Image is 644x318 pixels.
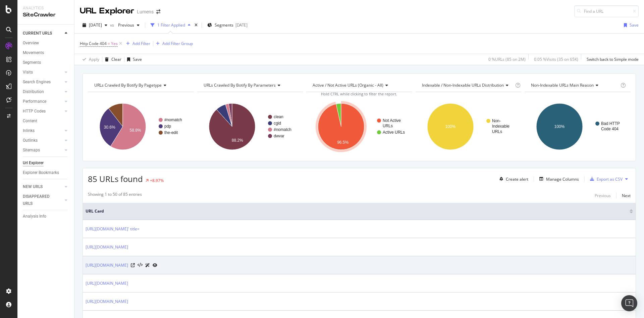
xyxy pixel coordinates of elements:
[492,124,509,129] text: Indexable
[104,125,115,130] text: 30.6%
[421,80,514,91] h4: Indexable / Non-Indexable URLs Distribution
[597,176,623,182] div: Export as CSV
[111,39,118,48] span: Yes
[23,98,46,105] div: Performance
[115,22,134,28] span: Previous
[311,80,406,91] h4: Active / Not Active URLs
[23,127,63,134] a: Inlinks
[153,262,157,269] a: URL Inspection
[492,129,502,134] text: URLs
[164,124,171,129] text: pdp
[574,5,639,17] input: Find a URL
[86,298,128,305] a: [URL][DOMAIN_NAME]
[621,295,637,311] div: Open Intercom Messenger
[231,138,243,143] text: 88.2%
[148,20,193,31] button: 1 Filter Applied
[337,140,348,145] text: 96.5%
[587,174,623,184] button: Export as CSV
[23,213,46,220] div: Analysis Info
[108,41,110,46] span: =
[23,193,57,207] div: DISAPPEARED URLS
[313,82,383,88] span: Active / Not Active URLs (organic - all)
[23,169,69,176] a: Explorer Bookmarks
[622,191,631,199] button: Next
[23,147,40,154] div: Sitemaps
[23,49,69,56] a: Movements
[506,176,528,182] div: Create alert
[383,118,401,123] text: Not Active
[215,22,233,28] span: Segments
[274,127,291,132] text: #nomatch
[23,88,63,95] a: Distribution
[23,69,63,76] a: Visits
[102,54,121,65] button: Clear
[124,54,142,65] button: Save
[595,193,611,198] div: Previous
[133,56,142,62] div: Save
[164,118,182,122] text: #nomatch
[497,174,528,184] button: Create alert
[137,8,154,15] div: Lumens
[274,115,283,119] text: clean
[23,30,63,37] a: CURRENT URLS
[94,82,162,88] span: URLs Crawled By Botify By pagetype
[89,22,102,28] span: 2025 Aug. 3rd
[23,183,43,190] div: NEW URLS
[23,213,69,220] a: Analysis Info
[23,108,46,115] div: HTTP Codes
[23,169,59,176] div: Explorer Bookmarks
[23,118,69,125] a: Content
[422,82,504,88] span: Indexable / Non-Indexable URLs distribution
[546,176,579,182] div: Manage Columns
[132,41,150,46] div: Add Filter
[156,9,160,14] div: arrow-right-arrow-left
[587,56,639,62] div: Switch back to Simple mode
[153,40,193,48] button: Add Filter Group
[23,137,38,144] div: Outlinks
[202,80,297,91] h4: URLs Crawled By Botify By parameters
[23,49,44,56] div: Movements
[23,183,63,190] a: NEW URLS
[601,121,620,126] text: Bad HTTP
[23,137,63,144] a: Outlinks
[584,54,639,65] button: Switch back to Simple mode
[23,79,63,86] a: Search Engines
[86,208,628,214] span: URL Card
[525,97,631,156] svg: A chart.
[164,130,178,135] text: the-edit
[416,97,522,156] svg: A chart.
[23,59,69,66] a: Segments
[622,193,631,198] div: Next
[197,97,303,156] svg: A chart.
[23,11,69,19] div: SiteCrawler
[88,97,194,156] svg: A chart.
[445,124,455,129] text: 100%
[23,147,63,154] a: Sitemaps
[131,263,135,267] a: Visit Online Page
[80,41,107,46] span: Http Code 404
[88,191,142,199] div: Showing 1 to 50 of 85 entries
[306,97,412,156] svg: A chart.
[531,82,594,88] span: Non-Indexable URLs Main Reason
[595,191,611,199] button: Previous
[530,80,619,91] h4: Non-Indexable URLs Main Reason
[23,108,63,115] a: HTTP Codes
[534,56,578,62] div: 0.05 % Visits ( 35 on 65K )
[193,22,199,29] div: times
[23,40,39,47] div: Overview
[492,119,501,123] text: Non-
[321,91,397,96] span: Hold CTRL while clicking to filter the report.
[383,124,393,128] text: URLs
[138,263,143,268] button: View HTML Source
[23,160,44,167] div: Url Explorer
[115,20,142,31] button: Previous
[23,88,44,95] div: Distribution
[274,121,281,126] text: cgid
[86,244,128,251] a: [URL][DOMAIN_NAME]
[204,82,276,88] span: URLs Crawled By Botify By parameters
[23,69,33,76] div: Visits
